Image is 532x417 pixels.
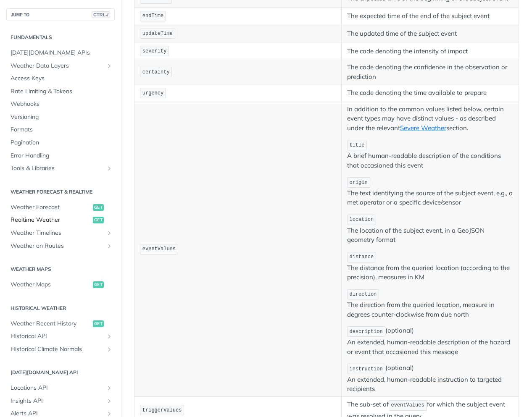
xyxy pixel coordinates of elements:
[347,88,513,98] p: The code denoting the time available to prepare
[6,304,115,312] h2: Historical Weather
[142,13,163,19] span: endTime
[6,60,115,72] a: Weather Data LayersShow subpages for Weather Data Layers
[347,29,513,39] p: The updated time of the subject event
[349,366,382,372] span: instruction
[6,85,115,98] a: Rate Limiting & Tokens
[347,139,513,170] p: A brief human-readable description of the conditions that occasioned this event
[93,320,104,327] span: get
[6,369,115,376] h2: [DATE][DOMAIN_NAME] API
[6,123,115,136] a: Formats
[347,325,513,357] p: (optional) An extended, human-readable description of the hazard or event that occasioned this me...
[11,345,104,354] span: Historical Climate Normals
[6,47,115,59] a: [DATE][DOMAIN_NAME] APIs
[11,49,113,57] span: [DATE][DOMAIN_NAME] APIs
[11,164,104,173] span: Tools & Libraries
[400,124,446,132] a: Severe Weather
[349,329,382,335] span: description
[106,165,113,172] button: Show subpages for Tools & Libraries
[93,281,104,288] span: get
[11,281,91,289] span: Weather Maps
[6,98,115,110] a: Webhooks
[6,317,115,330] a: Weather Recent Historyget
[142,246,176,252] span: eventValues
[347,214,513,245] p: The location of the subject event, in a GeoJSON geometry format
[347,288,513,320] p: The direction from the queried location, measure in degrees counter-clockwise from due north
[142,31,173,37] span: updateTime
[6,278,115,291] a: Weather Mapsget
[11,320,91,328] span: Weather Recent History
[347,176,513,207] p: The text identifying the source of the subject event, e.g., a met operator or a specific device/s...
[142,407,182,413] span: triggerValues
[6,111,115,123] a: Versioning
[11,384,104,392] span: Locations API
[347,47,513,56] p: The code denoting the intensity of impact
[347,105,513,133] p: In addition to the common values listed below, certain event types may have distinct values - as ...
[11,397,104,405] span: Insights API
[11,113,113,121] span: Versioning
[92,11,110,18] span: CTRL-/
[6,214,115,226] a: Realtime Weatherget
[391,402,424,408] span: eventValues
[142,48,167,54] span: severity
[349,142,364,148] span: title
[6,227,115,239] a: Weather TimelinesShow subpages for Weather Timelines
[106,398,113,404] button: Show subpages for Insights API
[11,229,104,237] span: Weather Timelines
[142,69,170,75] span: certainty
[11,242,104,250] span: Weather on Routes
[106,243,113,249] button: Show subpages for Weather on Routes
[106,410,113,417] button: Show subpages for Alerts API
[11,87,113,96] span: Rate Limiting & Tokens
[6,330,115,343] a: Historical APIShow subpages for Historical API
[6,34,115,41] h2: Fundamentals
[11,139,113,147] span: Pagination
[347,63,513,81] p: The code denoting the confidence in the observation or prediction
[349,254,374,260] span: distance
[347,251,513,282] p: The distance from the queried location (according to the precision), measures in KM
[6,8,115,21] button: JUMP TOCTRL-/
[11,332,104,341] span: Historical API
[349,291,377,297] span: direction
[106,230,113,236] button: Show subpages for Weather Timelines
[6,395,115,407] a: Insights APIShow subpages for Insights API
[106,346,113,353] button: Show subpages for Historical Climate Normals
[6,136,115,149] a: Pagination
[93,204,104,211] span: get
[11,62,104,70] span: Weather Data Layers
[6,240,115,252] a: Weather on RoutesShow subpages for Weather on Routes
[11,216,91,224] span: Realtime Weather
[349,217,374,223] span: location
[6,382,115,394] a: Locations APIShow subpages for Locations API
[93,217,104,223] span: get
[106,333,113,340] button: Show subpages for Historical API
[6,188,115,196] h2: Weather Forecast & realtime
[6,265,115,273] h2: Weather Maps
[11,100,113,108] span: Webhooks
[11,126,113,134] span: Formats
[6,201,115,214] a: Weather Forecastget
[6,72,115,85] a: Access Keys
[349,180,367,186] span: origin
[11,152,113,160] span: Error Handling
[6,149,115,162] a: Error Handling
[347,363,513,394] p: (optional) An extended, human-readable instruction to targeted recipients
[6,343,115,356] a: Historical Climate NormalsShow subpages for Historical Climate Normals
[11,74,113,83] span: Access Keys
[106,63,113,69] button: Show subpages for Weather Data Layers
[347,11,513,21] p: The expected time of the end of the subject event
[6,162,115,175] a: Tools & LibrariesShow subpages for Tools & Libraries
[142,90,163,96] span: urgency
[11,203,91,212] span: Weather Forecast
[106,385,113,391] button: Show subpages for Locations API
